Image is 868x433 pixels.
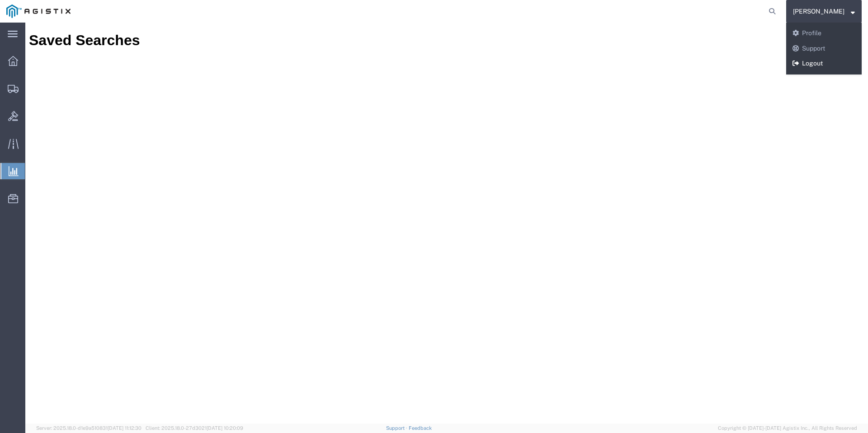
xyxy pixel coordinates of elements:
iframe: FS Legacy Container [25,23,868,424]
a: Profile [786,26,862,41]
a: Logout [786,56,862,71]
span: Abbie Maggied [793,6,844,16]
span: Client: 2025.18.0-27d3021 [146,425,243,431]
button: [PERSON_NAME] [793,6,855,17]
a: Support [786,41,862,56]
span: Copyright © [DATE]-[DATE] Agistix Inc., All Rights Reserved [718,424,857,432]
span: Server: 2025.18.0-d1e9a510831 [36,425,142,431]
span: [DATE] 11:12:30 [108,425,142,431]
span: [DATE] 10:20:09 [207,425,243,431]
a: Feedback [409,425,432,431]
a: Support [386,425,409,431]
img: logo [6,5,71,18]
